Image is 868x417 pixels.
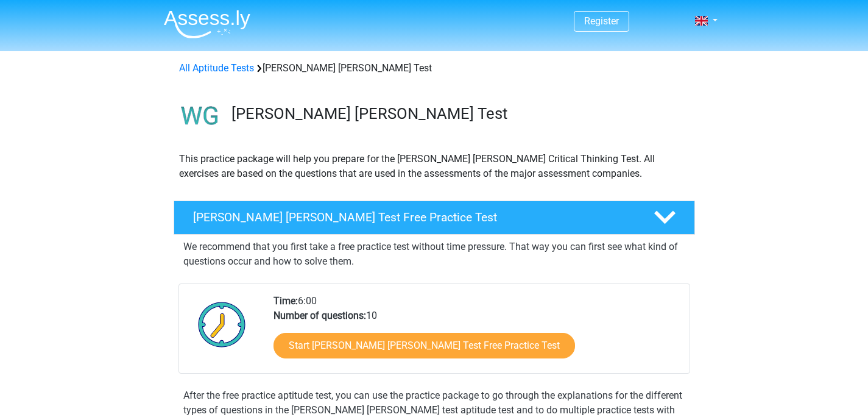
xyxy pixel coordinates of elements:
[191,294,253,355] img: Clock
[264,294,689,373] div: 6:00 10
[584,15,619,27] a: Register
[273,333,575,358] a: Start [PERSON_NAME] [PERSON_NAME] Test Free Practice Test
[179,152,690,181] p: This practice package will help you prepare for the [PERSON_NAME] [PERSON_NAME] Critical Thinking...
[273,295,298,307] b: Time:
[183,240,685,269] p: We recommend that you first take a free practice test without time pressure. That way you can fir...
[174,90,226,142] img: watson glaser test
[273,310,366,321] b: Number of questions:
[193,210,634,224] h4: [PERSON_NAME] [PERSON_NAME] Test Free Practice Test
[179,62,254,74] a: All Aptitude Tests
[164,10,250,38] img: Assessly
[174,61,694,76] div: [PERSON_NAME] [PERSON_NAME] Test
[231,104,685,123] h3: [PERSON_NAME] [PERSON_NAME] Test
[169,201,700,235] a: [PERSON_NAME] [PERSON_NAME] Test Free Practice Test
